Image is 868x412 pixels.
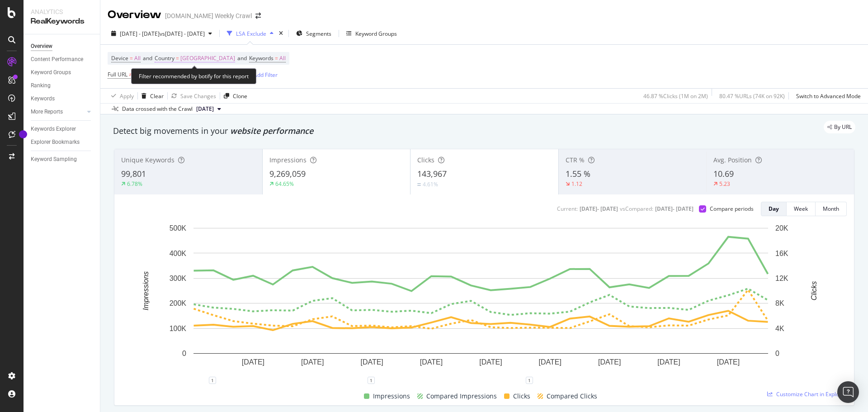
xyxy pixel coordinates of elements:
span: CTR % [566,156,585,164]
div: 4.61% [423,180,438,188]
button: Add Filter [241,69,278,80]
div: arrow-right-arrow-left [255,13,261,19]
text: 500K [170,224,187,232]
a: More Reports [31,107,85,117]
text: 400K [170,249,187,257]
div: Analytics [31,7,93,16]
text: [DATE] [242,358,264,366]
div: Save Changes [180,92,216,100]
text: [DATE] [301,358,324,366]
button: Day [761,202,787,216]
div: Overview [31,42,52,51]
text: [DATE] [539,358,561,366]
button: LSA Exclude [223,26,277,41]
div: [DATE] - [DATE] [655,205,693,213]
div: Clear [150,92,164,100]
text: 100K [170,325,187,332]
svg: A chart. [122,223,840,380]
button: [DATE] [193,104,225,114]
div: LSA Exclude [236,30,266,38]
span: Impressions [373,391,410,402]
a: Keywords [31,94,94,104]
div: Switch to Advanced Mode [796,92,861,100]
span: and [237,54,247,62]
span: 10.69 [713,168,734,179]
div: 1 [526,377,533,384]
button: Clone [220,89,247,103]
div: Month [823,205,839,213]
div: Ranking [31,81,51,90]
button: Apply [108,89,134,103]
div: Tooltip anchor [19,130,27,138]
span: Customize Chart in Explorer [776,390,847,398]
a: Keyword Groups [31,68,94,77]
div: Keywords [31,94,55,104]
div: 80.47 % URLs ( 74K on 92K ) [719,92,785,100]
span: Clicks [513,391,530,402]
div: times [277,29,285,38]
div: 1 [368,377,375,384]
text: 4K [775,325,784,332]
div: Keywords Explorer [31,124,76,134]
text: [DATE] [598,358,621,366]
span: 143,967 [417,168,447,179]
span: All [279,52,286,65]
div: [DATE] - [DATE] [580,205,618,213]
div: More Reports [31,107,63,117]
span: 99,801 [121,168,146,179]
button: Clear [138,89,164,103]
div: legacy label [824,121,855,133]
div: Clone [233,92,247,100]
span: Device [111,54,128,62]
div: vs Compared : [620,205,653,213]
div: 64.65% [275,180,294,188]
div: 1.12 [571,180,582,188]
div: [DOMAIN_NAME] Weekly Crawl [165,11,252,20]
div: 6.78% [127,180,142,188]
span: ≠ [129,71,132,78]
div: Content Performance [31,55,83,64]
div: Add Filter [254,71,278,79]
text: [DATE] [479,358,502,366]
a: Keyword Sampling [31,155,94,164]
span: = [275,54,278,62]
text: [DATE] [657,358,680,366]
span: Segments [306,30,331,38]
span: [GEOGRAPHIC_DATA] [180,52,235,65]
span: Impressions [269,156,307,164]
button: Month [816,202,847,216]
text: 20K [775,224,788,232]
text: Impressions [142,271,150,310]
span: [DATE] - [DATE] [120,30,160,38]
div: Keyword Sampling [31,155,77,164]
button: Week [787,202,816,216]
text: 12K [775,275,788,282]
span: Compared Clicks [547,391,597,402]
button: Segments [292,26,335,41]
span: Clicks [417,156,434,164]
div: Overview [108,7,161,23]
text: [DATE] [420,358,443,366]
span: = [130,54,133,62]
div: 5.23 [719,180,730,188]
span: Keywords [249,54,274,62]
span: Full URL [108,71,127,78]
text: [DATE] [717,358,740,366]
div: Week [794,205,808,213]
span: 2025 Sep. 25th [196,105,214,113]
a: Overview [31,42,94,51]
text: 300K [170,275,187,282]
span: By URL [834,124,852,130]
text: 0 [182,350,186,357]
div: Current: [557,205,578,213]
div: Day [769,205,779,213]
span: All [134,52,141,65]
a: Explorer Bookmarks [31,137,94,147]
div: 1 [209,377,216,384]
text: 200K [170,299,187,307]
a: Customize Chart in Explorer [767,390,847,398]
div: Filter recommended by botify for this report [131,68,256,84]
text: Clicks [810,281,818,301]
div: Keyword Groups [355,30,397,38]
